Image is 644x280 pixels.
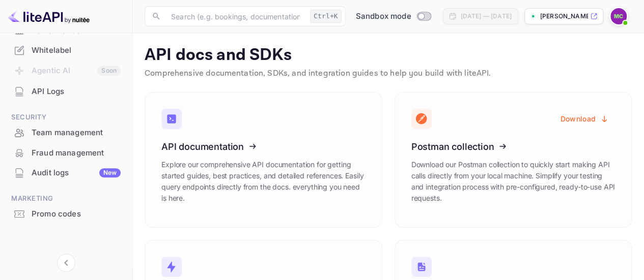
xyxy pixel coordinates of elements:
a: API Logs [6,82,126,101]
a: Team management [6,123,126,142]
div: API Logs [32,86,121,98]
img: Mirjana Cale [610,8,627,24]
div: Audit logs [32,167,121,179]
div: [DATE] — [DATE] [461,12,512,21]
span: Security [6,112,126,123]
div: Promo codes [6,204,126,224]
h3: API documentation [161,141,366,152]
div: API Logs [6,82,126,102]
p: Comprehensive documentation, SDKs, and integration guides to help you build with liteAPI. [145,68,632,80]
p: Explore our comprehensive API documentation for getting started guides, best practices, and detai... [161,159,366,204]
div: Team management [6,123,126,143]
a: Whitelabel [6,41,126,59]
p: API docs and SDKs [145,45,632,66]
a: Audit logsNew [6,163,126,182]
a: API documentationExplore our comprehensive API documentation for getting started guides, best pra... [145,92,382,228]
div: Switch to Production mode [352,11,435,22]
input: Search (e.g. bookings, documentation) [165,6,306,26]
div: Team management [32,127,121,139]
div: Ctrl+K [310,10,342,23]
div: Whitelabel [6,41,126,60]
img: LiteAPI logo [8,8,90,24]
a: Promo codes [6,204,126,223]
button: Collapse navigation [57,254,75,272]
button: Download [554,109,615,129]
p: [PERSON_NAME]-yzr8s.nui... [540,12,588,21]
div: Fraud management [32,147,121,159]
div: Promo codes [32,208,121,220]
a: Performance [6,21,126,40]
a: Fraud management [6,143,126,162]
p: Download our Postman collection to quickly start making API calls directly from your local machin... [411,159,615,204]
span: Sandbox mode [356,11,411,22]
div: Audit logsNew [6,163,126,183]
div: Whitelabel [32,45,121,56]
h3: Postman collection [411,141,615,152]
span: Marketing [6,193,126,204]
div: Fraud management [6,143,126,163]
div: New [99,168,121,177]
